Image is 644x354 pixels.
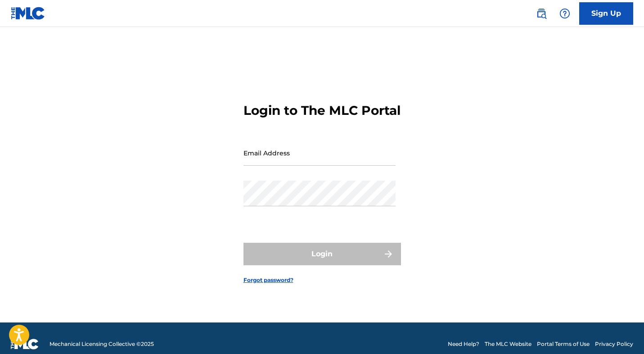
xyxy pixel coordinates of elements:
a: The MLC Website [485,340,531,348]
div: Help [556,5,574,23]
a: Privacy Policy [595,340,633,348]
a: Portal Terms of Use [537,340,590,348]
a: Forgot password? [243,276,293,284]
a: Public Search [532,5,550,23]
span: Mechanical Licensing Collective © 2025 [50,340,154,348]
a: Sign Up [579,2,633,25]
img: help [559,8,570,19]
img: search [536,8,547,19]
img: logo [11,339,39,349]
h3: Login to The MLC Portal [243,103,401,118]
a: Need Help? [448,340,479,348]
iframe: Chat Widget [599,311,644,354]
img: MLC Logo [11,7,45,20]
